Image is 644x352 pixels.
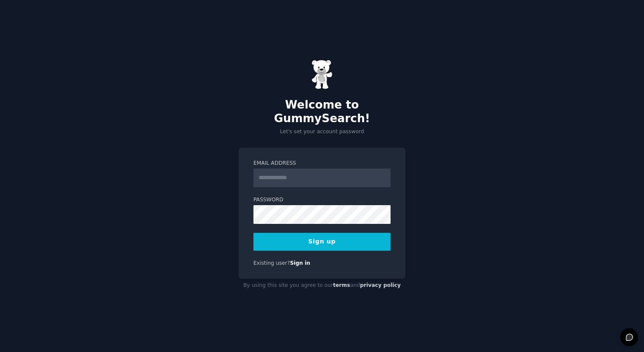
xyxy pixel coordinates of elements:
[239,98,405,125] h2: Welcome to GummySearch!
[253,196,391,204] label: Password
[360,282,401,288] a: privacy policy
[253,160,391,167] label: Email Address
[290,260,310,266] a: Sign in
[333,282,350,288] a: terms
[253,260,290,266] span: Existing user?
[311,60,333,89] img: Gummy Bear
[239,279,405,292] div: By using this site you agree to our and
[253,233,391,251] button: Sign up
[239,128,405,136] p: Let's set your account password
